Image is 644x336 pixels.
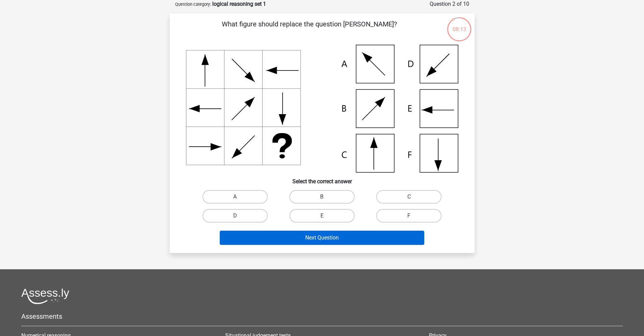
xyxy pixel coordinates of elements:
strong: logical reasoning set 1 [212,1,266,7]
label: B [289,190,355,204]
img: Assessly logo [21,288,69,304]
h5: Assessments [21,312,623,320]
label: D [202,209,268,223]
button: Next Question [220,231,424,245]
label: F [376,209,442,223]
div: 08:13 [447,17,472,34]
label: C [376,190,442,204]
h6: Select the correct answer [181,173,464,185]
label: E [289,209,355,223]
p: What figure should replace the question [PERSON_NAME]? [181,19,438,39]
label: A [202,190,268,204]
small: Question category: [175,2,211,7]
